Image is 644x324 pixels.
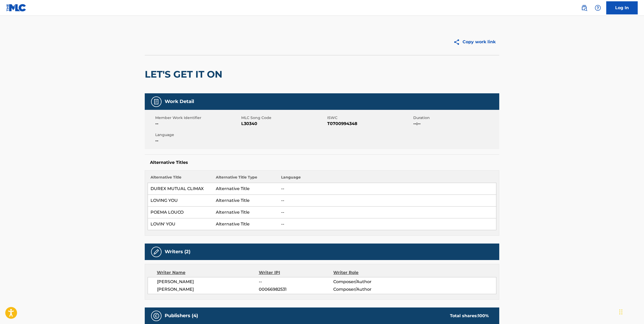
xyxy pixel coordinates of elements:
[213,183,278,195] td: Alternative Title
[333,286,401,293] span: Composer/Author
[241,115,326,121] span: MLC Song Code
[213,218,278,230] td: Alternative Title
[413,121,498,127] span: --:--
[213,175,278,183] th: Alternative Title Type
[155,121,240,127] span: --
[155,115,240,121] span: Member Work Identifier
[241,121,326,127] span: L30340
[213,207,278,218] td: Alternative Title
[157,286,259,293] span: [PERSON_NAME]
[148,207,213,218] td: POEMA LOUCO
[327,121,412,127] span: T0700994348
[453,39,463,45] img: Copy work link
[157,279,259,285] span: [PERSON_NAME]
[148,175,213,183] th: Alternative Title
[148,183,213,195] td: DUREX MUTUAL CLIMAX
[259,286,333,293] span: 00066982531
[153,249,159,255] img: Writers
[150,160,494,165] h5: Alternative Titles
[450,313,489,319] div: Total shares:
[259,269,334,276] div: Writer IPI
[413,115,498,121] span: Duration
[581,5,587,11] img: search
[165,99,194,105] h5: Work Detail
[579,3,589,13] a: Public Search
[278,183,496,195] td: --
[606,1,638,14] a: Log In
[145,68,225,80] h2: LET'S GET IT ON
[165,249,190,255] h5: Writers (2)
[478,313,489,318] span: 100 %
[450,35,499,48] button: Copy work link
[327,115,412,121] span: ISWC
[155,132,240,138] span: Language
[595,5,601,11] img: help
[278,207,496,218] td: --
[278,175,496,183] th: Language
[278,218,496,230] td: --
[148,195,213,207] td: LOVING YOU
[148,218,213,230] td: LOVIN' YOU
[619,304,622,320] div: Drag
[153,313,159,319] img: Publishers
[165,313,198,319] h5: Publishers (4)
[157,269,259,276] div: Writer Name
[153,99,159,105] img: Work Detail
[593,3,603,13] div: Help
[259,279,333,285] span: --
[278,195,496,207] td: --
[155,138,240,144] span: --
[6,4,26,12] img: MLC Logo
[618,299,644,324] iframe: Chat Widget
[333,269,401,276] div: Writer Role
[213,195,278,207] td: Alternative Title
[333,279,401,285] span: Composer/Author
